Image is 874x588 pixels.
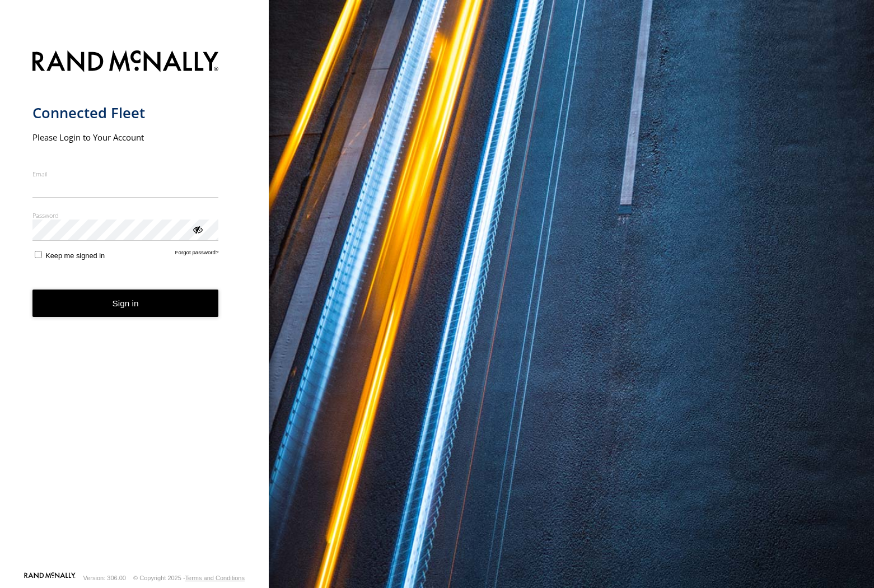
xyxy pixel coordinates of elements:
[32,132,219,143] h2: Please Login to Your Account
[191,223,203,235] div: ViewPassword
[185,575,245,581] a: Terms and Conditions
[133,575,245,581] div: © Copyright 2025 -
[32,211,219,220] label: Password
[32,170,219,178] label: Email
[83,575,126,581] div: Version: 306.00
[32,290,219,317] button: Sign in
[45,251,105,260] span: Keep me signed in
[32,104,219,122] h1: Connected Fleet
[35,251,42,258] input: Keep me signed in
[32,48,219,77] img: Rand McNally
[24,572,76,584] a: Visit our Website
[175,249,219,260] a: Forgot password?
[32,44,237,571] form: main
